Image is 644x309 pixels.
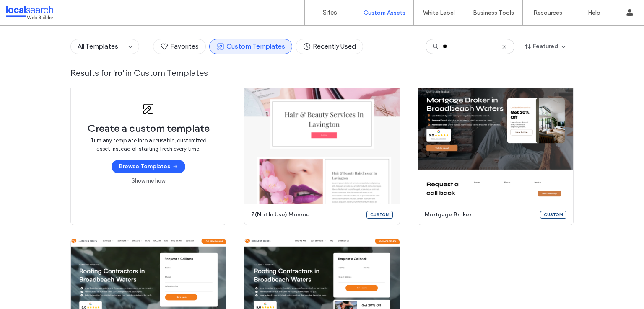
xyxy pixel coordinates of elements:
[533,9,562,16] label: Resources
[423,9,455,16] label: White Label
[19,6,36,13] span: Help
[132,177,165,185] a: Show me how
[323,9,337,16] label: Sites
[88,136,209,153] span: Turn any template into a reusable, customized asset instead of starting fresh every time.
[540,211,566,219] div: Custom
[160,42,199,51] span: Favorites
[425,211,535,219] span: mortgage broker
[364,9,405,16] label: Custom Assets
[251,211,361,219] span: z(not in use) monroe
[209,39,292,54] button: Custom Templates
[88,122,210,135] span: Create a custom template
[518,40,574,53] button: Featured
[70,67,574,78] span: Results for in Custom Templates
[303,42,356,51] span: Recently Used
[216,42,285,51] span: Custom Templates
[366,211,393,219] div: Custom
[588,9,600,16] label: Help
[296,39,363,54] button: Recently Used
[473,9,514,16] label: Business Tools
[71,39,125,54] button: All Templates
[153,39,206,54] button: Favorites
[112,160,185,173] button: Browse Templates
[78,42,118,50] span: All Templates
[113,68,124,78] span: ' ro '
